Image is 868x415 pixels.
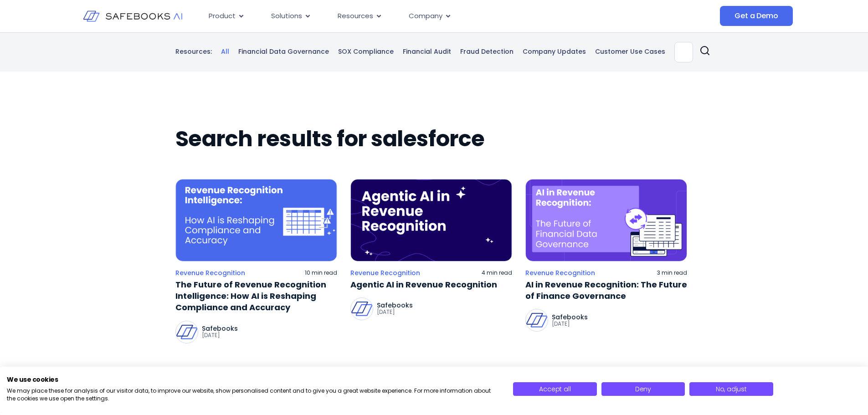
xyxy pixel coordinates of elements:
span: Product [209,11,236,21]
span: Solutions [271,11,302,21]
h2: Search results for salesforce [175,126,693,152]
img: Safebooks [526,309,548,331]
span: No, adjust [716,384,747,394]
img: a blue background with white text that says,'the logo for the agency ' [350,179,512,261]
a: Agentic AI in Revenue Recognition [350,279,512,290]
a: Financial Data Governance [238,47,329,56]
a: Company Updates [523,47,586,56]
nav: Menu [201,7,629,25]
span: Deny [635,384,651,394]
a: Revenue Recognition [175,269,245,277]
p: [DATE] [552,320,588,328]
a: Revenue Recognition [350,269,420,277]
p: 4 min read [482,269,512,277]
span: Get a Demo [734,11,778,20]
p: Safebooks [552,314,588,320]
h2: We use cookies [7,375,499,384]
span: Resources [338,11,373,21]
a: Get a Demo [720,6,792,26]
a: AI in Revenue Recognition: The Future of Finance Governance [525,279,687,302]
a: Customer Use Cases [595,47,665,56]
img: Safebooks [351,298,373,320]
span: Accept all [539,384,570,394]
p: We may place these for analysis of our visitor data, to improve our website, show personalised co... [7,387,499,403]
div: Menu Toggle [201,7,629,25]
p: 3 min read [657,269,687,277]
span: Company [409,11,442,21]
button: Deny all cookies [601,382,685,396]
p: Safebooks [377,302,413,308]
a: All [221,47,229,56]
a: Financial Audit [403,47,451,56]
p: Resources: [175,47,212,56]
p: [DATE] [377,308,413,316]
p: Safebooks [202,325,238,332]
p: 10 min read [305,269,337,277]
img: a blue background with a calendar and arrows [175,179,337,261]
a: Revenue Recognition [525,269,595,277]
p: [DATE] [202,332,238,339]
a: The Future of Revenue Recognition Intelligence: How AI is Reshaping Compliance and Accuracy [175,279,337,313]
button: Adjust cookie preferences [689,382,773,396]
button: Accept all cookies [513,382,596,396]
a: Fraud Detection [460,47,514,56]
a: SOX Compliance [338,47,394,56]
img: a purple background with the words, all in revenue recognition the future of financial data [525,179,687,261]
img: Safebooks [176,321,198,343]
